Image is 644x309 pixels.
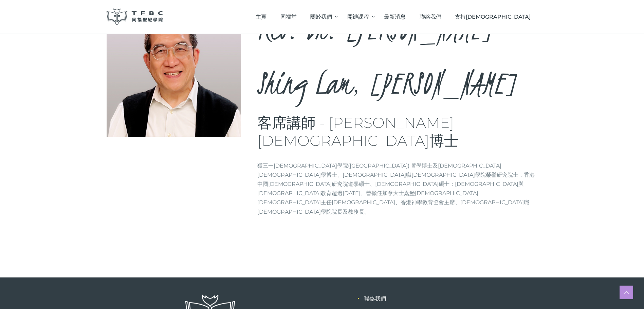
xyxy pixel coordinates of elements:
[280,14,297,20] span: 同福堂
[455,14,531,20] span: 支持[DEMOGRAPHIC_DATA]
[620,286,633,299] a: Scroll to top
[257,161,538,216] p: 獲三一[DEMOGRAPHIC_DATA]學院([GEOGRAPHIC_DATA]) 哲學博士及[DEMOGRAPHIC_DATA][DEMOGRAPHIC_DATA]學博士、[DEMOGRAP...
[340,7,377,27] a: 開辦課程
[303,7,340,27] a: 關於我們
[364,295,386,302] a: 聯絡我們
[448,7,538,27] a: 支持[DEMOGRAPHIC_DATA]
[257,2,538,111] h2: Rev. Dr. [PERSON_NAME] Shing Lam, [PERSON_NAME]
[310,14,332,20] span: 關於我們
[107,2,241,137] img: Rev. Dr. Li Shing Lam, Derek
[249,7,274,27] a: 主頁
[107,8,164,25] img: 同福聖經學院 TFBC
[257,114,538,150] h3: 客席講師 - [PERSON_NAME][DEMOGRAPHIC_DATA]博士
[412,7,448,27] a: 聯絡我們
[377,7,413,27] a: 最新消息
[347,14,369,20] span: 開辦課程
[420,14,441,20] span: 聯絡我們
[384,14,406,20] span: 最新消息
[273,7,303,27] a: 同福堂
[256,14,266,20] span: 主頁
